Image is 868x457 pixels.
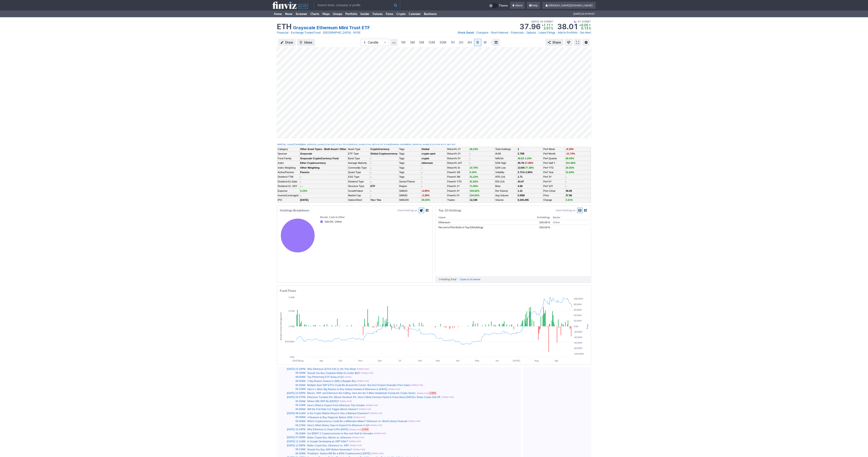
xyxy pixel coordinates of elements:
[347,165,370,170] td: Commodity Type
[574,20,591,24] span: 07:55PM ET
[542,2,596,9] a: [PERSON_NAME][DOMAIN_NAME]
[293,25,370,31] a: Grayscale Ethereum Mini Trust ETF
[449,39,457,46] a: 1H
[495,179,517,184] td: RSI (14)
[492,39,500,46] button: Range
[401,40,406,44] span: 1M
[422,199,430,201] span: 35.55%
[277,161,300,165] td: Index
[524,166,534,169] span: 177.38%
[470,185,478,187] span: 71.06%
[277,193,300,198] td: Inverse/Leveraged
[422,194,430,197] span: -3.29%
[280,208,309,213] div: Holdings Breakdown
[447,175,469,179] td: Flows% 3M
[307,452,371,455] a: Prediction: Solana Will Be a $300 Cryptocurrency [DATE]
[307,143,324,146] a: [PERSON_NAME]
[347,152,370,156] td: ETF Type
[399,184,421,189] td: Region
[447,165,469,170] td: Return% SI
[399,39,408,46] a: 1M
[566,180,567,183] b: -
[331,143,336,146] a: EZET
[525,157,532,160] span: 3.10%
[470,171,477,174] span: 0.18%
[347,170,370,174] td: Quant Type
[371,166,371,169] b: -
[321,30,322,35] span: •
[277,365,432,367] img: nic2x2.gif
[300,152,312,155] b: Grayscale
[499,3,508,8] span: Theme
[518,194,525,197] b: 5.00M
[435,143,440,146] a: ETHD
[347,156,370,161] td: Bond Type
[359,10,371,17] a: Insider
[413,143,429,146] a: [PERSON_NAME]
[307,424,369,427] a: Here's What History Says to Expect For Ethereum in Q4
[307,392,416,394] a: Bitcoin, XRP, and Ethereum Are Falling. Here Are the 3 Main Headwinds Facing the Crypto Sector.
[314,2,400,9] input: Search ticker, company or profile
[566,194,572,197] b: 37.96
[529,215,551,220] th: % Holdings
[422,166,423,169] b: -
[347,147,370,152] td: Asset Type
[518,199,529,201] b: 6,545,495
[300,199,308,201] b: [DATE]
[294,143,306,146] a: Correlation
[410,40,415,44] span: 3M
[447,198,469,202] td: Trades
[277,170,300,174] td: Active/Passive
[495,165,517,170] td: 52W Low
[439,40,446,44] span: 30M
[451,40,455,44] span: 1H
[543,152,565,156] td: Perf Month
[407,10,422,17] a: Calendar
[495,198,517,202] td: Volume
[495,189,517,193] td: Rel Volume
[495,152,517,156] td: AUM
[399,170,421,174] td: Tags
[437,39,448,46] a: 30M
[399,152,421,156] td: Tags
[300,171,310,174] b: Passive
[297,39,315,46] button: Ideas
[307,380,356,382] a: 1 Big Reason Solana Is (Still) a Bargain Buy
[399,165,421,170] td: Tags
[408,39,417,46] a: 3M
[399,179,421,184] td: Sector/Theme
[566,157,574,160] span: 66.93%
[489,30,490,35] span: •
[465,39,474,46] a: 4H
[300,162,326,164] b: Ether Cryptocurrency
[371,180,371,183] b: -
[277,165,300,170] td: Index Weighting
[422,152,435,155] a: crypto-spot
[384,143,390,146] a: ETHW
[384,10,395,17] a: Forex
[307,404,365,407] a: Here's What to Expect From Ethereum This October
[422,171,423,174] b: -
[470,180,478,183] span: 41.92%
[474,39,481,46] a: D
[460,277,481,282] span: Open in Screener
[543,193,565,198] td: Price
[543,156,565,161] td: Perf Quarter
[477,40,479,44] span: D
[574,39,581,46] a: Fullscreen
[539,31,555,34] span: Latest Filings
[470,189,479,192] span: 104.62%
[390,39,398,46] button: Interval
[583,39,590,46] button: Chart Settings
[545,39,563,46] button: Share
[283,10,294,17] a: News
[539,30,555,35] a: Latest Filings
[518,148,519,150] b: 1
[323,30,351,35] a: [GEOGRAPHIC_DATA]
[300,157,339,160] b: Grayscale CryptoCurrency Fund
[277,179,300,184] td: Dividend Ex-Date
[347,184,370,189] td: Structure Type
[589,26,591,30] span: %
[566,152,575,155] span: -11.74%
[518,166,534,169] b: 13.69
